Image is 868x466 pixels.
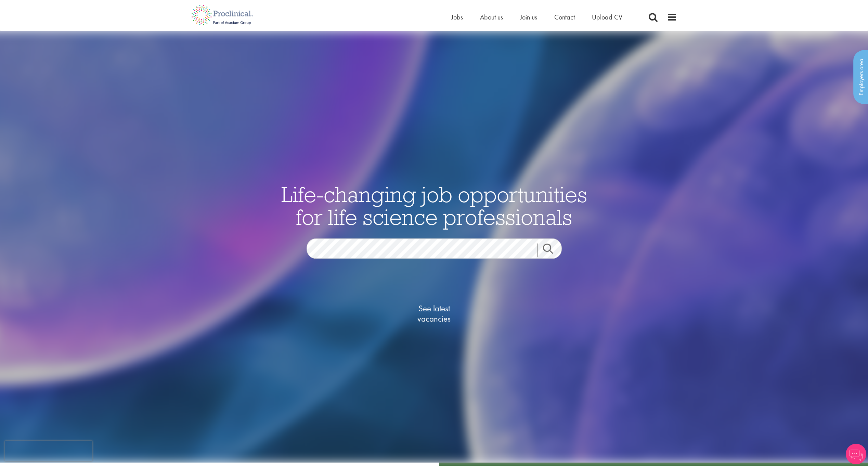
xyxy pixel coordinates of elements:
[520,13,537,22] a: Join us
[537,244,567,257] a: Job search submit button
[400,276,468,351] a: See latestvacancies
[480,13,503,22] a: About us
[281,181,587,231] span: Life-changing job opportunities for life science professionals
[846,444,866,464] img: Chatbot
[5,441,92,461] iframe: reCAPTCHA
[554,13,575,22] a: Contact
[400,303,468,324] span: See latest vacancies
[592,13,622,22] a: Upload CV
[451,13,463,22] a: Jobs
